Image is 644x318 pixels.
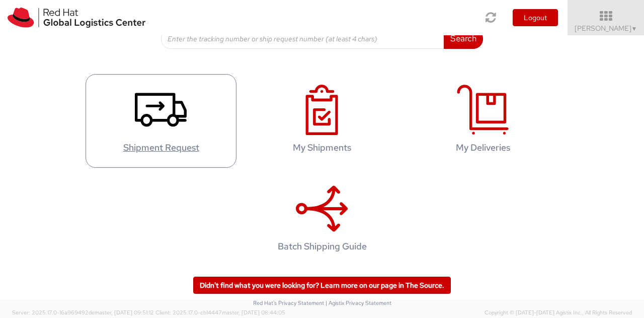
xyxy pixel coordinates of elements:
a: My Shipments [247,74,397,168]
span: [PERSON_NAME] [575,24,637,33]
a: My Deliveries [408,74,558,168]
h4: My Shipments [257,143,387,153]
span: Copyright © [DATE]-[DATE] Agistix Inc., All Rights Reserved [485,309,632,317]
h4: My Deliveries [418,143,548,153]
span: master, [DATE] 08:44:05 [222,309,285,316]
span: Server: 2025.17.0-16a969492de [12,309,154,316]
span: ▼ [631,25,637,33]
a: Batch Shipping Guide [247,173,397,267]
button: Logout [513,9,558,26]
button: Search [444,29,483,49]
input: Enter the tracking number or ship request number (at least 4 chars) [161,29,444,49]
h4: Batch Shipping Guide [257,241,387,251]
a: | Agistix Privacy Statement [326,299,391,306]
h4: Shipment Request [96,143,226,153]
a: Didn't find what you were looking for? Learn more on our page in The Source. [193,277,451,294]
img: rh-logistics-00dfa346123c4ec078e1.svg [8,8,145,28]
span: master, [DATE] 09:51:12 [95,309,154,316]
span: Client: 2025.17.0-cb14447 [155,309,285,316]
a: Shipment Request [86,74,236,168]
a: Red Hat's Privacy Statement [253,299,324,306]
